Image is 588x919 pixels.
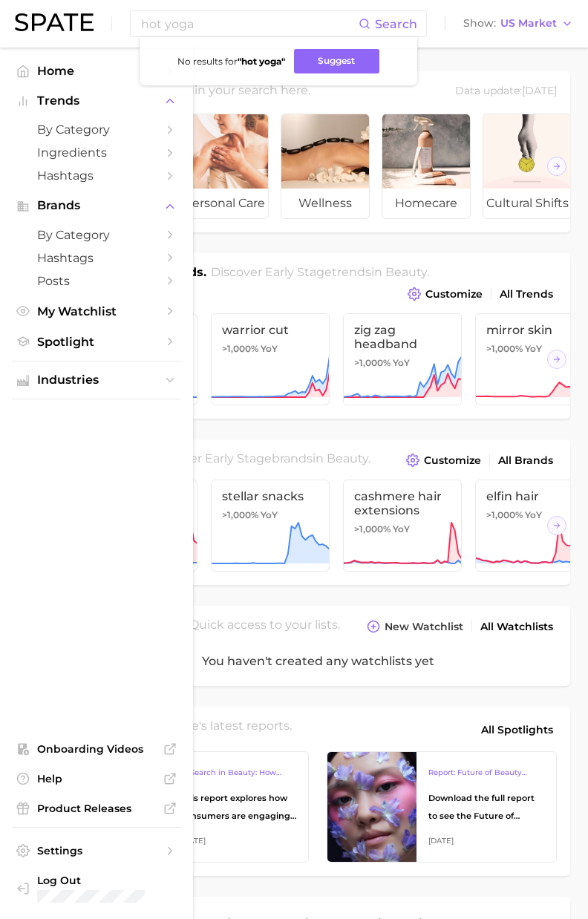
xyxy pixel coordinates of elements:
[363,616,467,637] button: New Watchlist
[238,56,285,67] strong: " hot yoga "
[211,480,330,572] a: stellar snacks>1,000% YoY
[547,516,566,535] button: Scroll Right
[480,621,553,633] span: All Watchlists
[37,145,156,160] span: Ingredients
[37,199,156,212] span: Brands
[483,114,572,219] a: cultural shifts
[496,284,557,304] a: All Trends
[525,343,542,355] span: YoY
[37,802,156,815] span: Product Releases
[486,343,523,354] span: >1,000%
[37,772,156,785] span: Help
[424,454,481,467] span: Customize
[12,194,181,217] button: Brands
[12,768,181,790] a: Help
[222,343,258,354] span: >1,000%
[481,721,553,739] span: All Spotlights
[37,304,156,318] span: My Watchlist
[12,330,181,353] a: Spotlight
[37,274,156,288] span: Posts
[12,369,181,391] button: Industries
[393,357,410,369] span: YoY
[140,11,359,36] input: Search here for a brand, industry, or ingredient
[37,94,156,108] span: Trends
[425,288,483,301] span: Customize
[494,451,557,471] a: All Brands
[402,450,485,471] button: Customize
[261,509,278,521] span: YoY
[12,164,181,187] a: Hashtags
[37,251,156,265] span: Hashtags
[12,246,181,269] a: Hashtags
[385,265,427,279] span: beauty
[37,169,156,183] span: Hashtags
[354,357,391,368] span: >1,000%
[12,300,181,323] a: My Watchlist
[281,189,369,218] span: wellness
[12,223,181,246] a: by Category
[327,751,557,863] a: Report: Future of Beauty WebinarDownload the full report to see the Future of Beauty trends we un...
[498,454,553,467] span: All Brands
[393,523,410,535] span: YoY
[354,323,451,351] span: zig zag headband
[500,288,553,301] span: All Trends
[222,509,258,520] span: >1,000%
[12,90,181,112] button: Trends
[12,738,181,760] a: Onboarding Videos
[12,59,181,82] a: Home
[151,451,370,465] span: Discover Early Stage brands in .
[477,617,557,637] a: All Watchlists
[37,122,156,137] span: by Category
[12,141,181,164] a: Ingredients
[327,451,368,465] span: beauty
[222,489,318,503] span: stellar snacks
[12,840,181,862] a: Settings
[547,350,566,369] button: Scroll Right
[222,323,318,337] span: warrior cut
[37,373,156,387] span: Industries
[180,789,296,825] div: This report explores how consumers are engaging with AI-powered search tools — and what it means ...
[177,56,285,67] span: No results for
[404,284,486,304] button: Customize
[180,832,296,850] div: [DATE]
[477,717,557,742] a: All Spotlights
[15,13,94,31] img: SPATE
[382,189,470,218] span: homecare
[37,335,156,349] span: Spotlight
[343,313,462,405] a: zig zag headband>1,000% YoY
[385,621,463,633] span: New Watchlist
[281,114,370,219] a: wellness
[375,17,417,31] span: Search
[460,14,577,33] button: ShowUS Market
[12,269,181,292] a: Posts
[486,323,583,337] span: mirror skin
[547,157,566,176] button: Scroll Right
[500,19,557,27] span: US Market
[180,114,269,219] a: personal care
[486,509,523,520] span: >1,000%
[164,717,292,742] h2: Spate's latest reports.
[382,114,471,219] a: homecare
[455,82,557,102] div: Data update: [DATE]
[170,82,310,102] h2: Begin your search here.
[211,313,330,405] a: warrior cut>1,000% YoY
[428,789,544,825] div: Download the full report to see the Future of Beauty trends we unpacked during the webinar.
[294,49,379,73] button: Suggest
[12,118,181,141] a: by Category
[37,844,156,857] span: Settings
[428,832,544,850] div: [DATE]
[486,489,583,503] span: elfin hair
[354,523,391,534] span: >1,000%
[525,509,542,521] span: YoY
[79,751,309,863] a: AI Search in Beauty: How Consumers Are Using ChatGPT vs. Google SearchThis report explores how co...
[354,489,451,517] span: cashmere hair extensions
[189,616,340,637] h2: Quick access to your lists.
[37,874,169,887] span: Log Out
[343,480,462,572] a: cashmere hair extensions>1,000% YoY
[65,637,570,686] div: You haven't created any watchlists yet
[37,742,156,756] span: Onboarding Videos
[12,869,181,907] a: Log out. Currently logged in with e-mail yumi.toki@spate.nyc.
[428,764,544,782] div: Report: Future of Beauty Webinar
[211,265,429,279] span: Discover Early Stage trends in .
[37,228,156,242] span: by Category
